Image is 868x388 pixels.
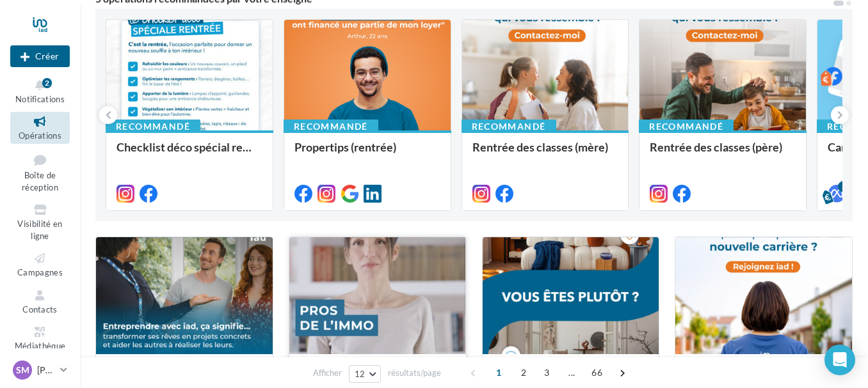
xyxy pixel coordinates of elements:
div: 5 [838,181,849,192]
div: Rentrée des classes (mère) [472,141,618,166]
span: Campagnes [17,267,63,277]
span: Afficher [313,367,342,379]
span: ... [561,362,582,383]
span: résultats/page [388,367,441,379]
span: Contacts [22,304,58,314]
span: SM [16,364,29,376]
span: Boîte de réception [22,170,58,192]
span: 12 [355,369,366,379]
a: Opérations [10,112,70,143]
div: Recommandé [284,120,378,134]
div: Open Intercom Messenger [824,345,855,375]
span: 66 [586,362,607,383]
a: Boîte de réception [10,149,70,196]
div: Rentrée des classes (père) [650,141,796,166]
span: Notifications [15,94,65,104]
a: Contacts [10,286,70,317]
div: Recommandé [462,120,556,134]
span: Opérations [19,130,61,141]
div: Recommandé [639,120,734,134]
span: 3 [536,362,557,383]
div: 2 [42,78,52,88]
a: Médiathèque [10,322,70,353]
a: SM [PERSON_NAME] [10,358,70,382]
button: Créer [10,45,70,67]
button: 12 [349,365,382,383]
span: 2 [513,362,534,383]
div: Checklist déco spécial rentrée [117,141,262,166]
p: [PERSON_NAME] [37,364,55,376]
a: Campagnes [10,249,70,280]
span: Médiathèque [15,341,66,351]
span: 1 [488,362,509,383]
div: Recommandé [106,120,200,134]
div: Propertips (rentrée) [294,141,440,166]
div: Nouvelle campagne [10,45,70,67]
button: Notifications 2 [10,75,70,107]
span: Visibilité en ligne [17,219,62,241]
a: Visibilité en ligne [10,200,70,244]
